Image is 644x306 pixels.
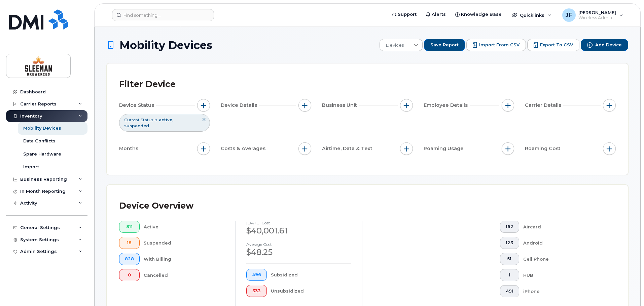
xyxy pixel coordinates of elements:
span: 491 [506,289,513,294]
div: Active [144,221,225,233]
div: Android [523,237,605,249]
button: 496 [246,269,267,281]
button: 811 [119,221,140,233]
span: active [159,117,173,122]
span: 123 [506,240,513,246]
span: 18 [125,240,134,246]
div: Aircard [523,221,605,233]
span: Import from CSV [479,42,520,48]
div: Subsidized [271,269,352,281]
button: 333 [246,285,267,297]
span: Add Device [595,42,622,48]
span: Carrier Details [525,102,563,109]
span: Current Status [124,117,153,123]
span: 1 [506,272,513,278]
button: Export to CSV [527,39,579,51]
span: Export to CSV [540,42,573,48]
span: 51 [506,256,513,262]
div: Filter Device [119,76,176,93]
span: Costs & Averages [221,145,267,152]
span: Save Report [430,42,459,48]
div: HUB [523,269,605,281]
span: Mobility Devices [119,39,212,51]
span: Months [119,145,140,152]
div: Device Overview [119,197,193,215]
span: is [154,117,157,123]
span: Airtime, Data & Text [322,145,374,152]
span: Roaming Usage [424,145,466,152]
span: 496 [252,272,261,277]
span: 0 [125,272,134,278]
span: Business Unit [322,102,359,109]
button: 162 [500,221,519,233]
div: Unsubsidized [271,285,352,297]
div: iPhone [523,285,605,297]
button: 828 [119,253,140,265]
button: 491 [500,285,519,297]
div: $48.25 [246,247,351,258]
span: Device Details [221,102,259,109]
button: 51 [500,253,519,265]
span: 333 [252,288,261,294]
span: Employee Details [424,102,470,109]
button: 1 [500,269,519,281]
span: Device Status [119,102,156,109]
button: Add Device [581,39,628,51]
h4: [DATE] cost [246,221,351,225]
button: 18 [119,237,140,249]
span: 828 [125,256,134,262]
button: 0 [119,269,140,281]
div: Cell Phone [523,253,605,265]
h4: Average cost [246,242,351,247]
button: 123 [500,237,519,249]
div: $40,001.61 [246,225,351,236]
span: Roaming Cost [525,145,563,152]
span: Devices [380,39,410,51]
div: Cancelled [144,269,225,281]
div: Suspended [144,237,225,249]
span: suspended [124,123,149,128]
span: 811 [125,224,134,229]
button: Save Report [424,39,465,51]
span: 162 [506,224,513,229]
div: With Billing [144,253,225,265]
button: Import from CSV [466,39,526,51]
